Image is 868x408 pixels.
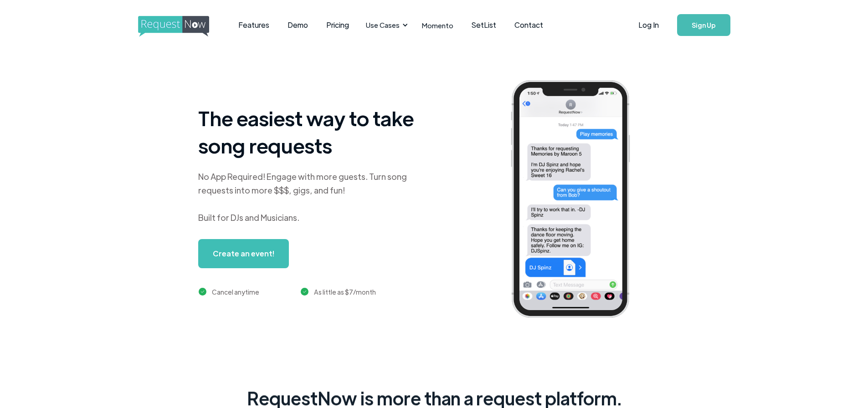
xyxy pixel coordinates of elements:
a: SetList [462,11,505,39]
div: Use Cases [366,20,400,30]
div: As little as $7/month [314,286,376,297]
a: Contact [505,11,552,39]
a: Momento [413,12,462,39]
img: iphone screenshot [500,74,654,327]
img: green checkmark [199,288,206,296]
div: Use Cases [360,11,411,39]
a: Pricing [317,11,358,39]
div: No App Required! Engage with more guests. Turn song requests into more $$$, gigs, and fun! Built ... [198,170,426,224]
a: Create an event! [198,239,289,268]
a: Features [229,11,278,39]
a: home [138,16,206,34]
img: green checkmark [301,288,308,296]
h1: The easiest way to take song requests [198,104,426,159]
img: requestnow logo [138,16,226,37]
a: Demo [278,11,317,39]
div: Cancel anytime [212,286,259,297]
a: Sign Up [677,14,730,36]
a: Log In [629,9,668,41]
